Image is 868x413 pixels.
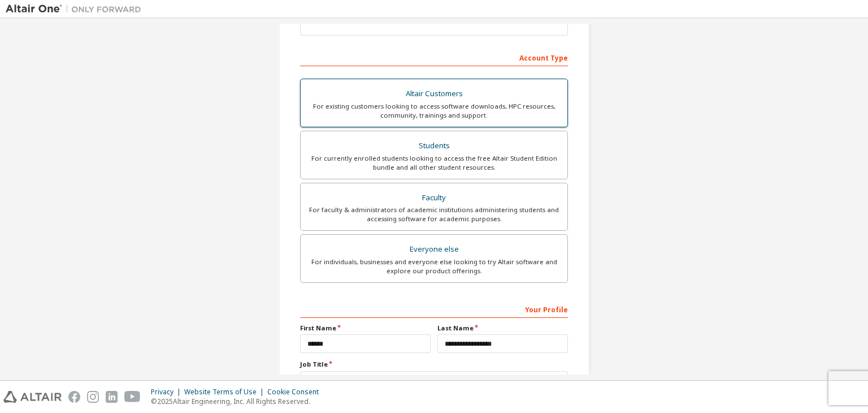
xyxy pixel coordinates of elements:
img: Altair One [6,3,147,15]
img: youtube.svg [124,391,141,403]
div: Everyone else [307,242,561,257]
label: Last Name [437,324,568,333]
div: Cookie Consent [267,388,325,397]
p: © 2025 Altair Engineering, Inc. All Rights Reserved. [151,397,325,406]
img: instagram.svg [87,391,99,403]
label: Job Title [300,360,568,369]
img: altair_logo.svg [3,391,62,403]
div: Faculty [307,190,561,206]
div: For faculty & administrators of academic institutions administering students and accessing softwa... [307,205,561,223]
img: linkedin.svg [106,391,118,403]
div: For individuals, businesses and everyone else looking to try Altair software and explore our prod... [307,257,561,276]
img: facebook.svg [68,391,80,403]
div: For existing customers looking to access software downloads, HPC resources, community, trainings ... [307,102,561,120]
div: Account Type [300,48,568,66]
div: For currently enrolled students looking to access the free Altair Student Edition bundle and all ... [307,154,561,172]
div: Students [307,138,561,154]
div: Website Terms of Use [184,388,267,397]
label: First Name [300,324,431,333]
div: Altair Customers [307,86,561,102]
div: Privacy [151,388,184,397]
div: Your Profile [300,300,568,318]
